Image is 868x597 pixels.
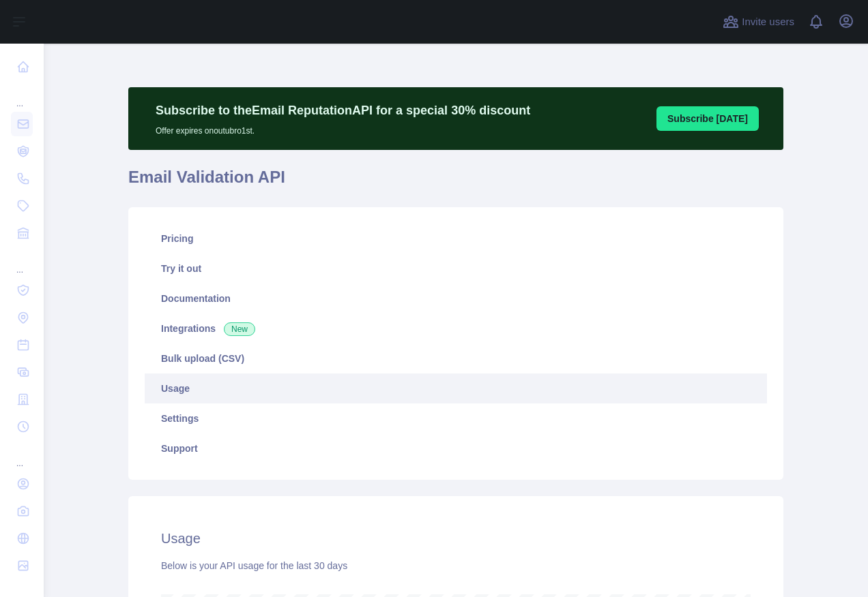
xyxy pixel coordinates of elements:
[145,313,767,343] a: Integrations New
[161,559,751,572] div: Below is your API usage for the last 30 days
[145,224,767,254] a: Pricing
[720,11,797,33] button: Invite users
[128,166,783,199] h1: Email Validation API
[145,254,767,284] a: Try it out
[656,106,759,131] button: Subscribe [DATE]
[11,82,33,109] div: ...
[145,373,767,403] a: Usage
[161,529,751,548] h2: Usage
[156,101,530,120] p: Subscribe to the Email Reputation API for a special 30 % discount
[145,343,767,373] a: Bulk upload (CSV)
[145,284,767,313] a: Documentation
[156,120,530,136] p: Offer expires on outubro 1st.
[11,248,33,275] div: ...
[145,433,767,463] a: Support
[224,322,255,336] span: New
[742,14,794,30] span: Invite users
[145,403,767,433] a: Settings
[11,442,33,469] div: ...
